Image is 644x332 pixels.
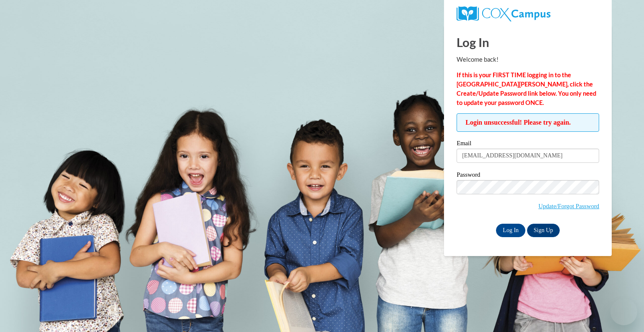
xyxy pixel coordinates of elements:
[457,6,551,21] img: COX Campus
[457,34,599,51] h1: Log In
[457,6,599,21] a: COX Campus
[496,224,525,237] input: Log In
[457,71,596,106] strong: If this is your FIRST TIME logging in to the [GEOGRAPHIC_DATA][PERSON_NAME], click the Create/Upd...
[457,55,599,64] p: Welcome back!
[527,224,560,237] a: Sign Up
[457,140,599,149] label: Email
[457,172,599,180] label: Password
[610,298,637,325] iframe: Button to launch messaging window
[457,113,599,132] span: Login unsuccessful! Please try again.
[538,203,599,209] a: Update/Forgot Password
